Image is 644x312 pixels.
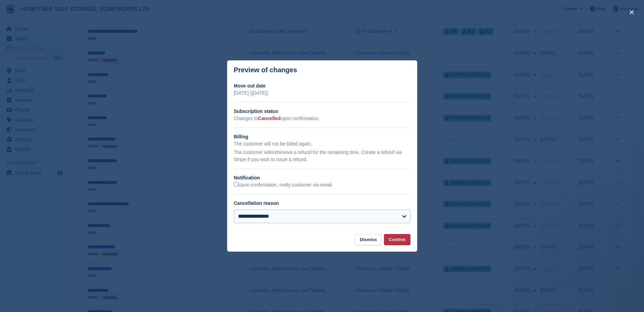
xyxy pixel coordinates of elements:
em: not [271,150,277,155]
p: Changes to upon confirmation. [234,115,410,122]
input: Upon confirmation, notify customer via email. [234,182,238,187]
h2: Subscription status [234,108,410,115]
p: [DATE] ([DATE]) [234,90,410,97]
label: Upon confirmation, notify customer via email. [234,182,333,188]
label: Cancellation reason [234,200,279,206]
h2: Move out date [234,82,410,90]
p: Preview of changes [234,66,297,74]
h2: Notification [234,174,410,181]
button: close [626,7,637,18]
p: The customer will not be billed again. [234,140,410,148]
button: Confirm [384,234,410,245]
span: Cancelled [258,116,280,121]
h2: Billing [234,133,410,140]
button: Dismiss [355,234,382,245]
p: The customer will receive a refund for the remaining time. Create a refund via Stripe if you wish... [234,149,410,163]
